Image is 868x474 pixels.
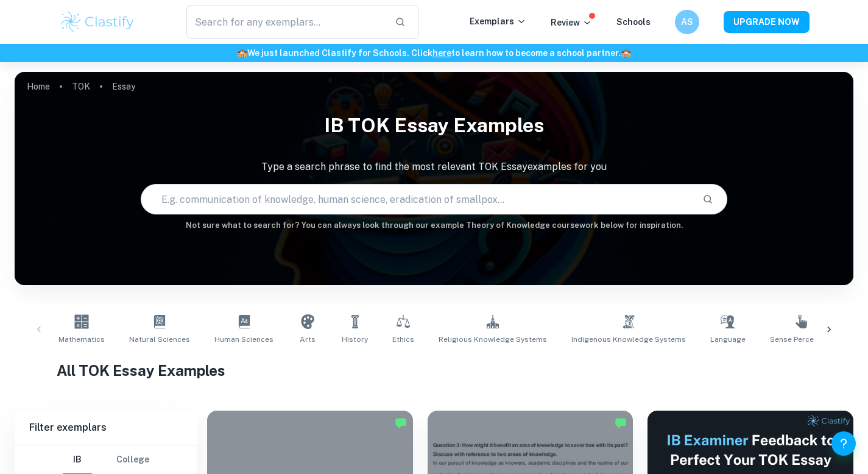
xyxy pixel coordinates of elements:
[186,5,386,39] input: Search for any exemplars...
[15,219,853,232] h6: Not sure what to search for? You can always look through our example Theory of Knowledge coursewo...
[59,10,136,34] img: Clastify logo
[342,334,368,345] span: History
[392,334,414,345] span: Ethics
[675,10,699,34] button: AS
[214,334,273,345] span: Human Sciences
[432,48,451,58] a: here
[395,417,407,429] img: Marked
[439,334,547,345] span: Religious Knowledge Systems
[470,15,526,28] p: Exemplars
[112,80,135,93] p: Essay
[237,48,247,58] span: 🏫
[621,48,631,58] span: 🏫
[551,16,592,29] p: Review
[2,46,866,60] h6: We just launched Clastify for Schools. Click to learn how to become a school partner.
[710,334,746,345] span: Language
[141,182,693,216] input: E.g. communication of knowledge, human science, eradication of smallpox...
[15,411,197,445] h6: Filter exemplars
[680,15,694,29] h6: AS
[57,359,811,381] h1: All TOK Essay Examples
[15,106,853,145] h1: IB TOK Essay examples
[571,334,686,345] span: Indigenous Knowledge Systems
[615,417,627,429] img: Marked
[770,334,833,345] span: Sense Perception
[697,189,718,210] button: Search
[129,334,190,345] span: Natural Sciences
[831,431,856,456] button: Help and Feedback
[300,334,316,345] span: Arts
[27,78,50,95] a: Home
[58,334,105,345] span: Mathematics
[72,78,90,95] a: TOK
[724,11,810,33] button: UPGRADE NOW
[15,160,853,174] p: Type a search phrase to find the most relevant TOK Essay examples for you
[616,17,651,27] a: Schools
